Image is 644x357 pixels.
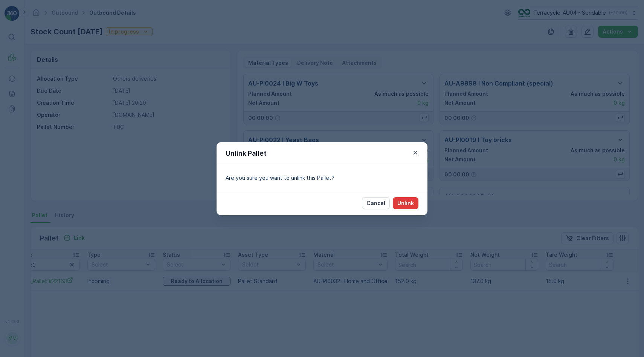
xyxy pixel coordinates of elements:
[226,148,267,159] p: Unlink Pallet
[226,174,418,182] p: Are you sure you want to unlink this Pallet?
[393,197,418,209] button: Unlink
[366,199,385,207] p: Cancel
[397,199,414,207] p: Unlink
[362,197,390,209] button: Cancel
